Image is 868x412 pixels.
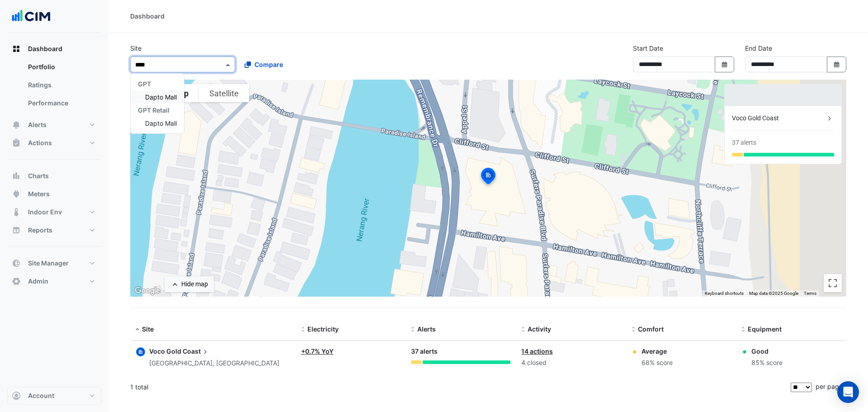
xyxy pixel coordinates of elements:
[745,43,772,53] label: End Date
[749,291,798,296] span: Map data ©2025 Google
[721,61,729,68] fa-icon: Select Date
[307,325,339,333] span: Electricity
[12,44,21,53] app-icon: Dashboard
[417,325,436,333] span: Alerts
[7,272,101,290] button: Admin
[181,279,208,289] div: Hide map
[142,325,154,333] span: Site
[28,171,49,180] span: Charts
[12,277,21,286] app-icon: Admin
[130,43,142,53] label: Site
[21,94,101,112] a: Performance
[145,93,177,101] span: Dapto Mall
[183,346,210,356] span: Coast
[478,166,498,188] img: site-pin-selected.svg
[28,277,48,286] span: Admin
[521,358,621,368] div: 4 closed
[7,203,101,221] button: Indoor Env
[132,285,162,297] img: Google
[833,61,841,68] fa-icon: Select Date
[149,347,181,355] span: Voco Gold
[301,347,334,355] a: +0.7% YoY
[7,116,101,134] button: Alerts
[7,221,101,239] button: Reports
[7,167,101,185] button: Charts
[28,259,69,268] span: Site Manager
[149,358,279,369] div: [GEOGRAPHIC_DATA], [GEOGRAPHIC_DATA]
[12,120,21,129] app-icon: Alerts
[28,226,52,235] span: Reports
[145,119,177,127] span: Dapto Mall
[28,120,47,129] span: Alerts
[28,189,50,199] span: Meters
[732,138,756,147] div: 37 alerts
[132,285,162,297] a: Open this area in Google Maps (opens a new window)
[748,325,782,333] span: Equipment
[824,274,842,292] button: Toggle fullscreen view
[28,138,52,147] span: Actions
[804,291,816,296] a: Terms (opens in new tab)
[12,226,21,235] app-icon: Reports
[28,391,54,400] span: Account
[7,185,101,203] button: Meters
[642,346,673,356] div: Average
[199,84,249,102] button: Show satellite imagery
[7,58,101,116] div: Dashboard
[751,358,783,368] div: 85% score
[816,383,843,390] span: per page
[642,358,673,368] div: 68% score
[7,254,101,272] button: Site Manager
[138,80,151,88] span: GPT
[131,74,184,133] div: Options List
[21,76,101,94] a: Ratings
[528,325,551,333] span: Activity
[11,7,52,25] img: Company Logo
[638,325,664,333] span: Comfort
[28,44,62,53] span: Dashboard
[255,60,283,69] span: Compare
[12,171,21,180] app-icon: Charts
[837,381,859,403] div: Open Intercom Messenger
[130,11,165,21] div: Dashboard
[138,106,170,114] span: GPT Retail
[28,208,62,217] span: Indoor Env
[7,387,101,405] button: Account
[12,138,21,147] app-icon: Actions
[521,347,553,355] a: 14 actions
[12,189,21,199] app-icon: Meters
[705,290,744,297] button: Keyboard shortcuts
[633,43,663,53] label: Start Date
[751,346,783,356] div: Good
[411,346,510,357] div: 37 alerts
[12,259,21,268] app-icon: Site Manager
[165,276,214,292] button: Hide map
[7,40,101,58] button: Dashboard
[7,134,101,152] button: Actions
[21,58,101,76] a: Portfolio
[130,376,789,398] div: 1 total
[239,57,289,72] button: Compare
[732,114,825,123] div: Voco Gold Coast
[12,208,21,217] app-icon: Indoor Env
